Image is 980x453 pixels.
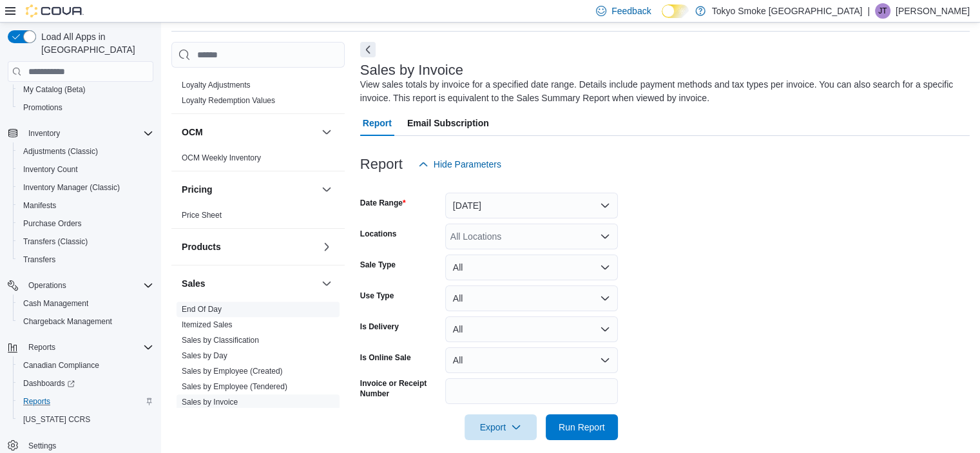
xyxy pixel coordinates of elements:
a: Promotions [18,100,68,115]
span: Reports [18,394,153,409]
span: Washington CCRS [18,412,153,427]
a: Loyalty Redemption Values [182,96,275,105]
button: Run Report [546,414,618,440]
button: Inventory Manager (Classic) [13,178,159,197]
span: Sales by Invoice [182,397,238,407]
button: Products [182,240,316,253]
button: Inventory [3,124,159,142]
button: Promotions [13,99,159,117]
button: Manifests [13,197,159,215]
span: End Of Day [182,304,222,314]
span: Chargeback Management [23,316,112,327]
label: Use Type [360,291,394,301]
button: Inventory Count [13,160,159,178]
button: Cash Management [13,294,159,313]
span: Transfers [23,255,55,265]
span: Export [472,414,529,440]
span: Reports [23,340,153,355]
a: Inventory Manager (Classic) [18,180,125,195]
span: Settings [28,441,56,451]
span: Email Subscription [407,110,489,136]
button: Reports [13,392,159,410]
a: OCM Weekly Inventory [182,153,261,162]
a: Transfers (Classic) [18,234,93,249]
button: Operations [3,276,159,294]
a: Adjustments (Classic) [18,144,103,159]
div: Loyalty [171,77,345,113]
a: Loyalty Adjustments [182,81,251,90]
span: Sales by Employee (Tendered) [182,381,287,392]
button: Pricing [182,183,316,196]
label: Is Delivery [360,322,399,332]
a: Inventory Count [18,162,83,177]
button: Pricing [319,182,334,197]
button: Hide Parameters [413,151,506,177]
span: Inventory Manager (Classic) [23,182,120,193]
span: Inventory Count [23,164,78,175]
label: Is Online Sale [360,352,411,363]
a: Sales by Employee (Created) [182,367,283,376]
span: Adjustments (Classic) [23,146,98,157]
span: Reports [23,396,50,407]
h3: OCM [182,126,203,139]
button: Next [360,42,376,57]
span: My Catalog (Beta) [23,84,86,95]
span: Inventory [28,128,60,139]
h3: Products [182,240,221,253]
h3: Report [360,157,403,172]
button: Canadian Compliance [13,356,159,374]
button: Purchase Orders [13,215,159,233]
button: My Catalog (Beta) [13,81,159,99]
p: | [867,3,870,19]
span: Inventory Manager (Classic) [18,180,153,195]
span: Promotions [23,102,62,113]
input: Dark Mode [662,5,689,18]
a: Sales by Invoice [182,398,238,407]
h3: Sales [182,277,206,290]
span: Cash Management [18,296,153,311]
span: Promotions [18,100,153,115]
a: Manifests [18,198,61,213]
button: Chargeback Management [13,313,159,331]
a: Purchase Orders [18,216,87,231]
a: Sales by Classification [182,336,259,345]
span: Reports [28,342,55,352]
span: OCM Weekly Inventory [182,153,261,163]
span: Purchase Orders [18,216,153,231]
button: All [445,255,618,280]
span: Manifests [18,198,153,213]
span: Run Report [559,421,605,434]
span: Loyalty Redemption Values [182,95,275,106]
a: Cash Management [18,296,93,311]
button: OCM [182,126,316,139]
a: Sales by Employee (Tendered) [182,382,287,391]
span: Load All Apps in [GEOGRAPHIC_DATA] [36,30,153,56]
span: Transfers (Classic) [18,234,153,249]
a: My Catalog (Beta) [18,82,91,97]
button: Adjustments (Classic) [13,142,159,160]
a: [US_STATE] CCRS [18,412,95,427]
a: Chargeback Management [18,314,117,329]
button: Sales [182,277,316,290]
span: Manifests [23,200,56,211]
button: Export [465,414,537,440]
button: Reports [3,338,159,356]
button: Operations [23,278,72,293]
a: Dashboards [13,374,159,392]
label: Sale Type [360,260,396,270]
span: Sales by Day [182,351,227,361]
button: Open list of options [600,231,610,242]
button: Transfers [13,251,159,269]
span: Inventory [23,126,153,141]
span: Dashboards [18,376,153,391]
button: Products [319,239,334,255]
span: Feedback [611,5,651,17]
div: View sales totals by invoice for a specified date range. Details include payment methods and tax ... [360,78,963,105]
span: JT [878,3,887,19]
a: Itemized Sales [182,320,233,329]
div: Pricing [171,207,345,228]
span: Loyalty Adjustments [182,80,251,90]
button: Inventory [23,126,65,141]
span: Hide Parameters [434,158,501,171]
a: Reports [18,394,55,409]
